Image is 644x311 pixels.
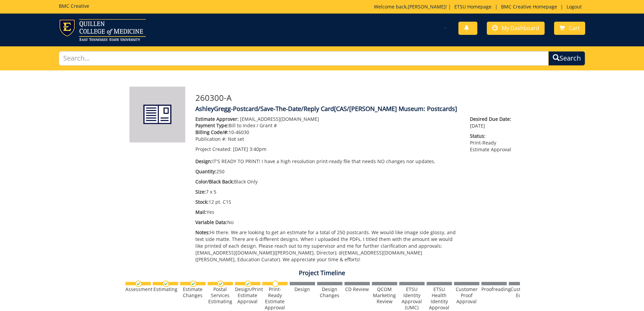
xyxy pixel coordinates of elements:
[195,199,460,205] p: 12 pt. C1S
[548,51,585,66] button: Search
[195,129,460,136] p: 10-46030
[195,219,227,225] span: Variable Data:
[509,286,534,298] div: Customer Edits
[180,286,206,298] div: Estimate Changes
[569,24,580,32] span: Cart
[195,209,207,215] span: Mail:
[195,116,460,123] p: [EMAIL_ADDRESS][DOMAIN_NAME]
[399,286,425,311] div: ETSU Identity Approval (UMC)
[470,133,515,139] span: Status:
[195,146,232,152] span: Project Created:
[195,199,209,205] span: Stock:
[233,146,266,152] span: [DATE] 3:40pm
[334,105,457,113] span: [CAS/[PERSON_NAME] Museum: Postcards]
[190,281,196,287] img: checkmark
[470,133,515,153] p: Print-Ready Estimate Approval
[195,178,460,185] p: Black Only
[195,188,206,195] span: Size:
[344,286,370,292] div: CD Review
[195,178,234,185] span: Color/Black Back:
[235,286,260,305] div: Design/Print Estimate Approval
[59,19,146,41] img: ETSU logo
[195,93,515,102] h3: 260300-A
[481,286,507,292] div: Proofreading
[163,281,169,287] img: checkmark
[195,136,226,142] span: Publication #:
[195,158,212,164] span: Design:
[470,116,515,123] span: Desired Due Date:
[454,286,479,305] div: Customer Proof Approval
[487,22,545,35] a: My Dashboard
[195,229,210,236] span: Notes:
[195,219,460,226] p: No
[554,22,585,35] a: Cart
[290,286,315,292] div: Design
[502,24,539,32] span: My Dashboard
[317,286,342,298] div: Design Changes
[129,87,185,142] img: Product featured image
[470,116,515,129] p: [DATE]
[262,286,288,311] div: Print-Ready Estimate Approval
[59,51,549,66] input: Search...
[195,188,460,195] p: 7 x 5
[153,286,178,292] div: Estimating
[135,281,142,287] img: checkmark
[195,158,460,165] p: IT'S READY TO PRINT! I have a high resolution print-ready file that needs NO changes nor updates.
[451,3,495,10] a: ETSU Homepage
[408,3,446,10] a: [PERSON_NAME]
[124,270,520,276] h4: Project Timeline
[195,122,460,129] p: Bill to Index / Grant #
[195,209,460,216] p: Yes
[59,3,89,8] h5: BMC Creative
[125,286,151,292] div: Assessment
[195,168,216,175] span: Quantity:
[195,229,460,263] p: Hi there. We are looking to get an estimate for a total of 250 postcards. We would like image sid...
[563,3,585,10] a: Logout
[427,286,452,311] div: ETSU Health Identity Approval
[195,168,460,175] p: 250
[228,136,244,142] span: Not set
[195,129,229,135] span: Billing Code/#:
[498,3,560,10] a: BMC Creative Homepage
[217,281,224,287] img: checkmark
[208,286,233,305] div: Postal Services Estimating
[374,3,585,10] p: Welcome back, ! | | |
[195,116,239,122] span: Estimate Approver:
[272,281,279,287] img: no
[372,286,397,305] div: QCOM Marketing Review
[245,281,251,287] img: checkmark
[195,122,229,129] span: Payment Type:
[195,106,515,112] h4: AshleyGregg-Postcard/Save-The-Date/Reply Card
